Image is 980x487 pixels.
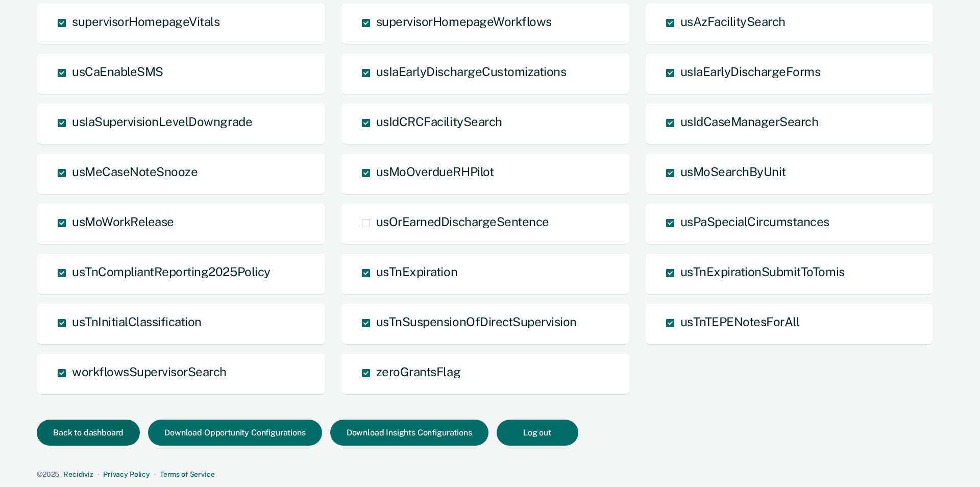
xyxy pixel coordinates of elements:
[37,470,939,479] div: · ·
[680,64,821,79] span: usIaEarlyDischargeForms
[330,420,488,446] button: Download Insights Configurations
[376,14,552,29] span: supervisorHomepageWorkflows
[148,420,322,446] button: Download Opportunity Configurations
[376,214,549,229] span: usOrEarnedDischargeSentence
[37,470,59,478] span: © 2025
[497,420,578,446] button: Log out
[72,214,174,229] span: usMoWorkRelease
[72,114,252,129] span: usIaSupervisionLevelDowngrade
[37,429,148,437] a: Back to dashboard
[680,314,800,329] span: usTnTEPENotesForAll
[376,364,460,379] span: zeroGrantsFlag
[160,470,215,478] a: Terms of Service
[72,364,227,379] span: workflowsSupervisorSearch
[376,164,494,179] span: usMoOverdueRHPilot
[680,164,786,179] span: usMoSearchByUnit
[376,264,457,279] span: usTnExpiration
[103,470,150,478] a: Privacy Policy
[72,164,198,179] span: usMeCaseNoteSnooze
[72,14,219,29] span: supervisorHomepageVitals
[376,64,567,79] span: usIaEarlyDischargeCustomizations
[63,470,93,478] a: Recidiviz
[680,214,829,229] span: usPaSpecialCircumstances
[72,264,271,279] span: usTnCompliantReporting2025Policy
[37,420,140,446] button: Back to dashboard
[72,64,163,79] span: usCaEnableSMS
[376,114,502,129] span: usIdCRCFacilitySearch
[376,314,577,329] span: usTnSuspensionOfDirectSupervision
[680,264,845,279] span: usTnExpirationSubmitToTomis
[72,314,202,329] span: usTnInitialClassification
[680,14,786,29] span: usAzFacilitySearch
[680,114,819,129] span: usIdCaseManagerSearch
